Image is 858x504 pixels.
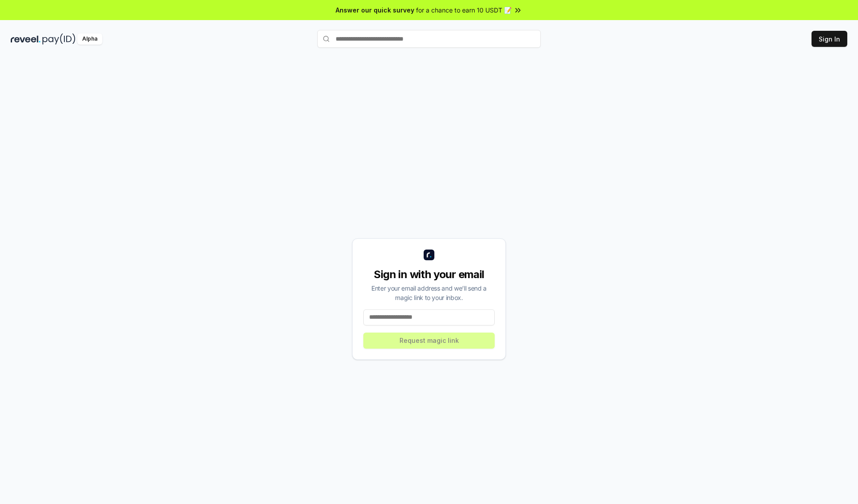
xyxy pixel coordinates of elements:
button: Sign In [812,31,847,47]
img: logo_small [424,250,434,260]
img: pay_id [42,33,76,45]
span: Answer our quick survey [336,5,414,15]
div: Alpha [77,33,102,45]
span: for a chance to earn 10 USDT 📝 [416,5,512,15]
img: reveel_dark [11,33,41,45]
div: Sign in with your email [363,267,495,282]
div: Enter your email address and we’ll send a magic link to your inbox. [363,283,495,302]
